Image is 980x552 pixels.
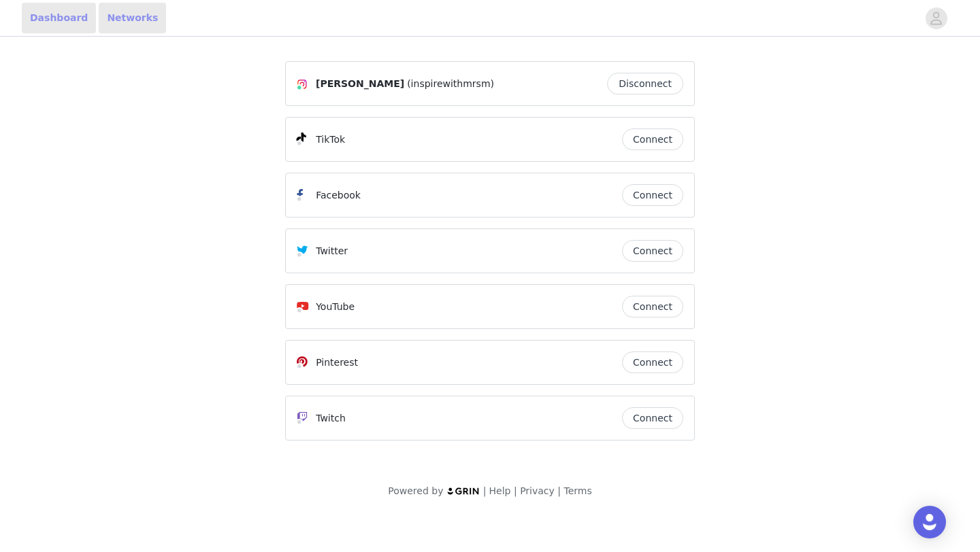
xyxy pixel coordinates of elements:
button: Connect [622,296,683,317]
p: Twitch [316,411,346,426]
button: Connect [622,184,683,206]
p: Twitter [316,244,348,258]
span: Powered by [388,485,443,496]
img: Instagram Icon [297,79,308,90]
span: | [514,485,517,496]
img: logo [446,487,480,496]
button: Connect [622,351,683,373]
p: TikTok [316,133,345,147]
span: (inspirewithmrsm) [407,77,494,91]
p: Facebook [316,188,361,203]
button: Connect [622,240,683,262]
button: Connect [622,128,683,150]
a: Help [489,485,511,496]
button: Connect [622,407,683,429]
a: Terms [563,485,591,496]
span: | [557,485,561,496]
a: Privacy [520,485,555,496]
p: Pinterest [316,356,358,370]
a: Dashboard [22,3,96,33]
p: YouTube [316,300,355,314]
span: | [483,485,487,496]
div: avatar [930,7,943,29]
span: [PERSON_NAME] [316,77,404,91]
div: Open Intercom Messenger [913,506,946,538]
a: Networks [99,3,166,33]
button: Disconnect [607,73,683,94]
